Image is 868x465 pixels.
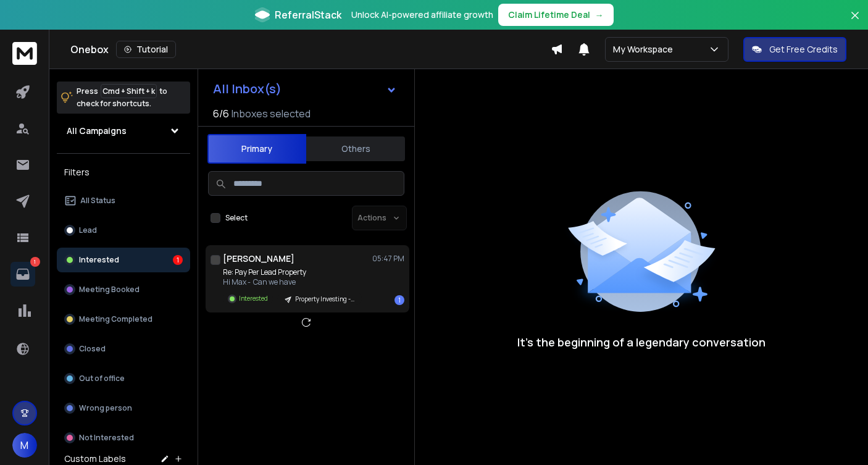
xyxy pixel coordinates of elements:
a: 1 [10,262,35,287]
p: All Status [80,196,115,206]
span: ReferralStack [275,7,341,22]
p: Get Free Credits [769,43,838,56]
p: Press to check for shortcuts. [77,85,167,110]
button: Tutorial [116,41,176,58]
p: Lead [79,225,97,235]
h3: Custom Labels [64,453,126,465]
button: Primary [207,134,306,164]
span: → [595,9,604,21]
button: Wrong person [57,396,190,421]
div: Onebox [70,41,551,58]
p: Unlock AI-powered affiliate growth [351,9,493,21]
div: 1 [394,295,404,305]
p: Wrong person [79,403,132,413]
button: Claim Lifetime Deal→ [498,4,614,26]
p: Property Investing - Global [295,295,354,304]
p: Re: Pay Per Lead Property [223,267,362,277]
button: All Inbox(s) [203,77,407,101]
button: Interested1 [57,248,190,272]
p: Meeting Completed [79,314,152,324]
p: Closed [79,344,106,354]
span: Cmd + Shift + k [101,84,157,98]
p: It’s the beginning of a legendary conversation [517,333,766,351]
button: Others [306,135,405,162]
button: Out of office [57,366,190,391]
button: Get Free Credits [743,37,846,62]
button: Not Interested [57,425,190,450]
p: Interested [239,294,268,303]
p: Interested [79,255,119,265]
h3: Filters [57,164,190,181]
div: 1 [173,255,183,265]
button: Lead [57,218,190,243]
p: Not Interested [79,433,134,443]
p: Meeting Booked [79,285,140,295]
h1: All Campaigns [67,125,127,137]
button: Meeting Booked [57,277,190,302]
button: Closed [57,337,190,361]
span: 6 / 6 [213,106,229,121]
p: 1 [30,257,40,267]
h1: [PERSON_NAME] [223,253,294,265]
label: Select [225,213,248,223]
button: M [12,433,37,458]
button: All Campaigns [57,119,190,143]
p: 05:47 PM [372,254,404,264]
h1: All Inbox(s) [213,83,282,95]
p: My Workspace [613,43,678,56]
button: Close banner [847,7,863,37]
p: Hi Max - Can we have [223,277,362,287]
h3: Inboxes selected [232,106,311,121]
p: Out of office [79,374,125,383]
button: All Status [57,188,190,213]
button: Meeting Completed [57,307,190,332]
